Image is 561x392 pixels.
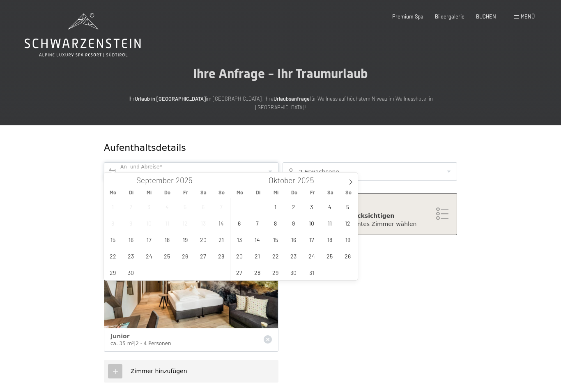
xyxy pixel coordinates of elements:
[285,190,303,195] span: Do
[213,190,231,195] span: So
[116,95,445,111] p: Ihr im [GEOGRAPHIC_DATA]. Ihre für Wellness auf höchstem Niveau im Wellnesshotel in [GEOGRAPHIC_D...
[123,215,139,231] span: September 9, 2025
[267,248,283,264] span: Oktober 22, 2025
[213,198,229,214] span: September 7, 2025
[195,248,211,264] span: September 27, 2025
[249,190,267,195] span: Di
[122,190,140,195] span: Di
[131,368,187,374] span: Zimmer hinzufügen
[476,13,496,20] a: BUCHEN
[136,341,171,346] span: 2 - 4 Personen
[140,190,158,195] span: Mi
[195,231,211,247] span: September 20, 2025
[267,198,283,214] span: Oktober 1, 2025
[105,248,121,264] span: September 22, 2025
[435,13,464,20] a: Bildergalerie
[285,231,301,247] span: Oktober 16, 2025
[105,215,121,231] span: September 8, 2025
[295,175,322,185] input: Year
[303,190,322,195] span: Fr
[141,248,157,264] span: September 24, 2025
[274,95,310,102] strong: Urlaubsanfrage
[340,198,356,214] span: Oktober 5, 2025
[105,231,121,247] span: September 15, 2025
[110,333,129,339] span: Junior
[249,248,265,264] span: Oktober 21, 2025
[322,198,338,214] span: Oktober 4, 2025
[158,190,176,195] span: Do
[267,231,283,247] span: Oktober 15, 2025
[269,177,295,184] span: Oktober
[322,231,338,247] span: Oktober 18, 2025
[322,215,338,231] span: Oktober 11, 2025
[104,142,398,154] div: Aufenthaltsdetails
[193,66,368,81] span: Ihre Anfrage - Ihr Traumurlaub
[267,264,283,280] span: Oktober 29, 2025
[105,264,121,280] span: September 29, 2025
[291,212,448,220] div: Zimmerwunsch berücksichtigen
[340,231,356,247] span: Oktober 19, 2025
[141,231,157,247] span: September 17, 2025
[249,231,265,247] span: Oktober 14, 2025
[213,248,229,264] span: September 28, 2025
[177,190,195,195] span: Fr
[123,198,139,214] span: September 2, 2025
[177,215,193,231] span: September 12, 2025
[303,198,320,214] span: Oktober 3, 2025
[303,215,320,231] span: Oktober 10, 2025
[291,220,448,228] div: Ich möchte ein bestimmtes Zimmer wählen
[322,190,340,195] span: Sa
[177,231,193,247] span: September 19, 2025
[105,198,121,214] span: September 1, 2025
[285,248,301,264] span: Oktober 23, 2025
[177,248,193,264] span: September 26, 2025
[195,190,213,195] span: Sa
[231,190,249,195] span: Mo
[231,264,247,280] span: Oktober 27, 2025
[267,215,283,231] span: Oktober 8, 2025
[392,13,423,20] a: Premium Spa
[231,248,247,264] span: Oktober 20, 2025
[195,198,211,214] span: September 6, 2025
[231,215,247,231] span: Oktober 6, 2025
[141,198,157,214] span: September 3, 2025
[159,231,175,247] span: September 18, 2025
[267,190,285,195] span: Mi
[231,231,247,247] span: Oktober 13, 2025
[303,248,320,264] span: Oktober 24, 2025
[141,215,157,231] span: September 10, 2025
[123,264,139,280] span: September 30, 2025
[521,13,535,20] span: Menü
[123,231,139,247] span: September 16, 2025
[159,198,175,214] span: September 4, 2025
[123,248,139,264] span: September 23, 2025
[213,215,229,231] span: September 14, 2025
[159,248,175,264] span: September 25, 2025
[135,95,206,102] strong: Urlaub in [GEOGRAPHIC_DATA]
[285,264,301,280] span: Oktober 30, 2025
[195,215,211,231] span: September 13, 2025
[104,254,278,328] img: Junior
[322,248,338,264] span: Oktober 25, 2025
[136,177,174,184] span: September
[249,215,265,231] span: Oktober 7, 2025
[303,231,320,247] span: Oktober 17, 2025
[104,190,122,195] span: Mo
[134,341,136,346] span: |
[174,175,201,185] input: Year
[340,215,356,231] span: Oktober 12, 2025
[159,215,175,231] span: September 11, 2025
[285,215,301,231] span: Oktober 9, 2025
[249,264,265,280] span: Oktober 28, 2025
[213,231,229,247] span: September 21, 2025
[110,341,134,346] span: ca. 35 m²
[303,264,320,280] span: Oktober 31, 2025
[285,198,301,214] span: Oktober 2, 2025
[340,190,358,195] span: So
[340,248,356,264] span: Oktober 26, 2025
[177,198,193,214] span: September 5, 2025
